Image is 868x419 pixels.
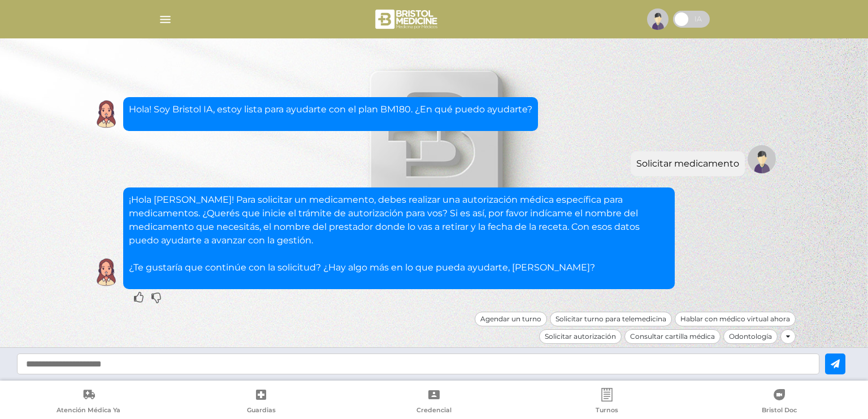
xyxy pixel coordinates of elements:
[762,406,797,416] span: Bristol Doc
[475,312,547,326] div: Agendar un turno
[175,388,348,417] a: Guardias
[57,406,120,416] span: Atención Médica Ya
[2,388,175,417] a: Atención Médica Ya
[550,312,672,326] div: Solicitar turno para telemedicina
[636,157,739,171] div: Solicitar medicamento
[247,406,276,416] span: Guardias
[675,312,796,326] div: Hablar con médico virtual ahora
[647,8,669,30] img: profile-placeholder.svg
[723,329,778,344] div: Odontología
[348,388,520,417] a: Credencial
[129,193,669,274] p: ¡Hola [PERSON_NAME]! Para solicitar un medicamento, debes realizar una autorización médica especí...
[624,329,721,344] div: Consultar cartilla médica
[520,388,693,417] a: Turnos
[748,145,776,173] img: Tu imagen
[693,388,866,417] a: Bristol Doc
[596,406,618,416] span: Turnos
[92,100,120,128] img: Cober IA
[129,103,532,116] p: Hola! Soy Bristol IA, estoy lista para ayudarte con el plan BM180. ¿En qué puedo ayudarte?
[416,406,452,416] span: Credencial
[374,6,441,33] img: bristol-medicine-blanco.png
[539,329,622,344] div: Solicitar autorización
[92,258,120,286] img: Cober IA
[158,12,172,27] img: Cober_menu-lines-white.svg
